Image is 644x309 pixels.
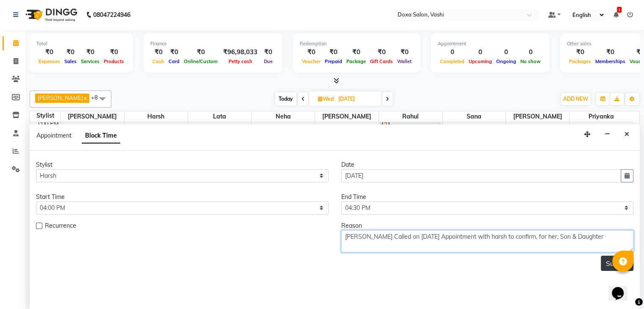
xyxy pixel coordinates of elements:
[563,96,588,102] span: ADD NEW
[506,111,569,122] span: [PERSON_NAME]
[336,93,378,105] input: 2025-09-03
[438,47,467,57] div: 0
[621,128,633,141] button: Close
[518,58,543,64] span: No show
[36,47,62,57] div: ₹0
[617,7,622,13] span: 1
[102,47,126,57] div: ₹0
[438,58,467,64] span: Completed
[442,111,506,122] span: Sana
[150,47,166,57] div: ₹0
[227,58,254,64] span: Petty cash
[35,119,61,128] div: 1:00 PM
[561,93,590,105] button: ADD NEW
[341,169,622,182] input: yyyy-mm-dd
[182,47,220,57] div: ₹0
[61,111,124,122] span: [PERSON_NAME]
[262,58,275,64] span: Due
[275,92,296,105] span: Today
[300,47,323,57] div: ₹0
[166,58,182,64] span: Card
[45,221,76,232] span: Recurrence
[608,275,636,301] iframe: chat widget
[567,47,593,57] div: ₹0
[395,58,414,64] span: Wallet
[166,47,182,57] div: ₹0
[494,47,518,57] div: 0
[300,40,414,47] div: Redemption
[344,58,368,64] span: Package
[220,47,261,57] div: ₹96,98,033
[36,160,329,169] div: Stylist
[62,47,79,57] div: ₹0
[38,94,83,101] span: [PERSON_NAME]
[79,47,102,57] div: ₹0
[593,47,627,57] div: ₹0
[252,111,315,122] span: Neha
[36,132,72,139] span: Appointment
[36,58,62,64] span: Expenses
[341,160,634,169] div: Date
[150,58,166,64] span: Cash
[467,58,494,64] span: Upcoming
[22,3,80,27] img: logo
[36,193,329,201] div: Start Time
[102,58,126,64] span: Products
[36,40,126,47] div: Total
[188,111,251,122] span: Lata
[124,111,188,122] span: Harsh
[341,221,634,230] div: Reason
[79,58,102,64] span: Services
[323,58,344,64] span: Prepaid
[494,58,518,64] span: Ongoing
[467,47,494,57] div: 0
[379,111,442,122] span: Rahul
[323,47,344,57] div: ₹0
[593,58,627,64] span: Memberships
[315,111,378,122] span: [PERSON_NAME]
[261,47,276,57] div: ₹0
[91,94,104,101] span: +8
[316,96,336,102] span: Wed
[62,58,79,64] span: Sales
[82,128,120,143] span: Block Time
[395,47,414,57] div: ₹0
[182,58,220,64] span: Online/Custom
[368,58,395,64] span: Gift Cards
[30,111,61,120] div: Stylist
[518,47,543,57] div: 0
[150,40,276,47] div: Finance
[83,94,87,101] a: x
[93,3,130,27] b: 08047224946
[569,111,633,122] span: Priyanka
[344,47,368,57] div: ₹0
[614,11,619,19] a: 1
[601,256,633,271] button: Submit
[438,40,543,47] div: Appointment
[368,47,395,57] div: ₹0
[567,58,593,64] span: Packages
[341,193,634,201] div: End Time
[300,58,323,64] span: Voucher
